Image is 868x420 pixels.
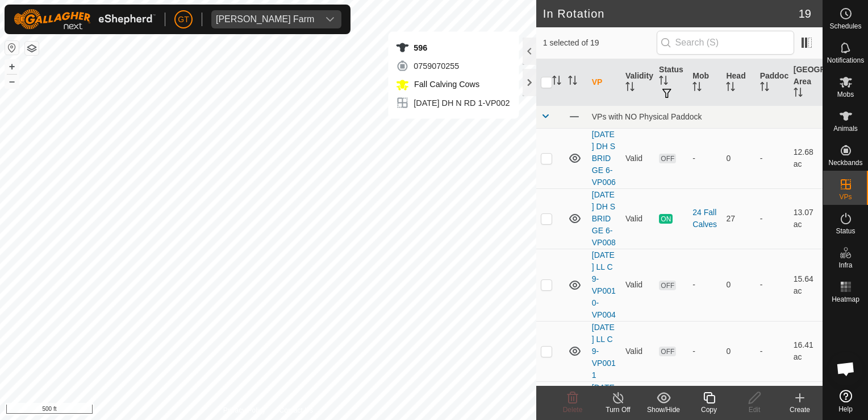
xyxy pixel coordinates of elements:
td: - [756,249,789,321]
a: Open chat [829,352,863,386]
span: OFF [659,347,676,356]
td: - [756,321,789,381]
td: 0 [721,321,755,381]
span: Animals [833,125,858,132]
p-sorticon: Activate to sort [659,77,668,87]
span: 1 selected of 19 [543,37,657,49]
button: Reset Map [5,41,19,55]
th: Mob [688,59,721,106]
td: 0 [721,249,755,321]
span: OFF [659,281,676,290]
td: 0 [721,128,755,188]
span: OFF [659,154,676,163]
div: dropdown trigger [319,10,341,28]
div: - [692,345,717,357]
td: - [756,128,789,188]
span: Thoren Farm [211,10,319,28]
span: Heatmap [832,296,859,303]
th: Head [721,59,755,106]
th: Status [654,59,688,106]
span: Delete [563,406,583,414]
td: 16.41 ac [789,321,823,381]
span: Status [836,228,855,234]
button: + [5,60,19,73]
a: Privacy Policy [223,405,266,415]
span: 19 [799,5,811,22]
td: 12.68 ac [789,128,823,188]
th: VP [587,59,621,106]
span: GT [178,14,189,26]
td: 27 [721,188,755,249]
button: – [5,75,19,88]
th: [GEOGRAPHIC_DATA] Area [789,59,823,106]
span: Notifications [827,57,864,64]
div: 0759070255 [395,59,510,73]
span: Fall Calving Cows [411,80,479,89]
td: Valid [621,188,654,249]
div: - [692,153,717,164]
input: Search (S) [657,31,794,55]
div: Edit [732,405,777,415]
td: Valid [621,128,654,188]
div: Create [777,405,823,415]
a: Help [823,385,868,417]
h2: In Rotation [543,7,799,20]
td: 13.07 ac [789,188,823,249]
span: Help [838,406,853,413]
th: Paddock [756,59,789,106]
div: [PERSON_NAME] Farm [216,15,314,24]
p-sorticon: Activate to sort [760,84,769,93]
div: 24 Fall Calves [692,207,717,230]
div: Turn Off [595,405,641,415]
div: Show/Hide [641,405,686,415]
span: Schedules [829,23,861,30]
th: Validity [621,59,654,106]
span: ON [659,214,673,224]
button: Map Layers [25,42,39,55]
div: 596 [395,41,510,55]
span: Mobs [837,91,854,98]
a: Contact Us [279,405,313,415]
img: Gallagher Logo [14,9,156,30]
td: 15.64 ac [789,249,823,321]
p-sorticon: Activate to sort [794,89,803,98]
div: - [692,279,717,291]
td: Valid [621,321,654,381]
p-sorticon: Activate to sort [552,77,561,87]
div: VPs with NO Physical Paddock [592,112,818,121]
a: [DATE] LL C 9-VP0011 [592,323,616,380]
p-sorticon: Activate to sort [568,77,577,87]
a: [DATE] LL C 9-VP0010-VP004 [592,250,616,319]
span: Neckbands [828,159,862,166]
div: [DATE] DH N RD 1-VP002 [395,96,510,110]
span: Infra [838,262,852,269]
span: VPs [839,193,852,200]
div: Copy [686,405,732,415]
a: [DATE] DH S BRIDGE 6-VP008 [592,190,616,247]
td: Valid [621,249,654,321]
p-sorticon: Activate to sort [692,84,702,93]
p-sorticon: Activate to sort [625,84,635,93]
p-sorticon: Activate to sort [726,84,735,93]
a: [DATE] DH S BRIDGE 6-VP006 [592,130,616,187]
td: - [756,188,789,249]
